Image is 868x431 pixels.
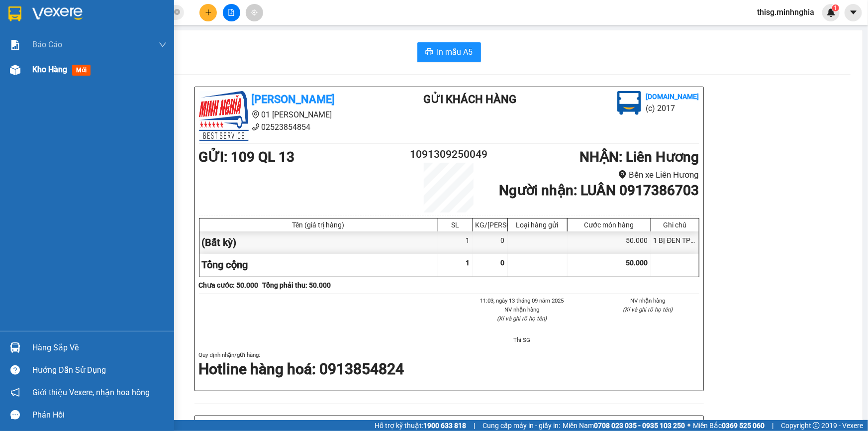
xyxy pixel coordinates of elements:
[597,296,699,305] li: NV nhận hàng
[623,306,673,313] i: (Kí và ghi rõ họ tên)
[251,9,258,16] span: aim
[10,65,20,75] img: warehouse-icon
[199,91,249,141] img: logo.jpg
[749,6,822,18] span: thisg.minhnghia
[10,40,20,50] img: solution-icon
[407,146,491,163] h2: 1091309250049
[263,281,331,289] b: Tổng phải thu: 50.000
[497,315,547,322] i: (Kí và ghi rõ họ tên)
[10,410,20,420] span: message
[563,420,685,431] span: Miền Nam
[482,420,560,431] span: Cung cấp máy in - giấy in:
[568,231,651,254] div: 50.000
[174,9,180,15] span: close-circle
[57,6,141,19] b: [PERSON_NAME]
[476,221,505,229] div: KG/[PERSON_NAME]
[8,6,21,21] img: logo-vxr
[252,110,260,118] span: environment
[827,8,836,17] img: icon-new-feature
[10,365,20,375] span: question-circle
[570,221,648,229] div: Cước món hàng
[199,149,295,165] b: GỬI : 109 QL 13
[202,259,248,271] span: Tổng cộng
[617,91,641,115] img: logo.jpg
[199,108,384,121] li: 01 [PERSON_NAME]
[4,22,190,34] li: 01 [PERSON_NAME]
[654,221,696,229] div: Ghi chú
[849,8,858,17] span: caret-down
[199,360,404,378] strong: Hotline hàng hoá: 0913854824
[687,424,690,428] span: ⚪️
[646,102,699,114] li: (c) 2017
[579,149,699,165] b: NHẬN : Liên Hương
[159,41,167,49] span: down
[722,422,765,430] strong: 0369 525 060
[4,4,54,54] img: logo.jpg
[10,388,20,397] span: notification
[4,34,190,47] li: 02523854854
[441,221,470,229] div: SL
[417,42,481,62] button: printerIn mẫu A5
[57,24,65,32] span: environment
[228,9,235,16] span: file-add
[473,231,508,254] div: 0
[199,281,259,289] b: Chưa cước : 50.000
[618,170,627,179] span: environment
[246,4,263,21] button: aim
[10,342,20,353] img: warehouse-icon
[471,335,574,344] li: Thi SG
[32,363,167,378] div: Hướng dẫn sử dụng
[834,4,837,11] span: 1
[32,65,67,74] span: Kho hàng
[205,9,212,16] span: plus
[490,168,699,182] li: Bến xe Liên Hương
[199,231,438,254] div: (Bất kỳ)
[626,259,648,267] span: 50.000
[693,420,765,431] span: Miền Bắc
[651,231,699,254] div: 1 BỊ ĐEN TPĐL
[471,296,574,305] li: 11:03, ngày 13 tháng 09 năm 2025
[32,408,167,423] div: Phản hồi
[57,36,65,44] span: phone
[594,422,685,430] strong: 0708 023 035 - 0935 103 250
[437,46,473,58] span: In mẫu A5
[474,420,475,431] span: |
[32,340,167,355] div: Hàng sắp về
[32,38,62,51] span: Báo cáo
[845,4,862,21] button: caret-down
[202,221,435,229] div: Tên (giá trị hàng)
[32,386,150,399] span: Giới thiệu Vexere, nhận hoa hồng
[423,422,466,430] strong: 1900 633 818
[499,182,699,199] b: Người nhận : LUÂN 0917386703
[199,121,384,133] li: 02523854854
[466,259,470,267] span: 1
[471,305,574,314] li: NV nhận hàng
[423,93,516,106] b: Gửi khách hàng
[252,123,260,131] span: phone
[510,221,565,229] div: Loại hàng gửi
[832,4,839,11] sup: 1
[199,4,217,21] button: plus
[174,8,180,17] span: close-circle
[223,4,240,21] button: file-add
[425,48,433,57] span: printer
[501,259,505,267] span: 0
[375,420,466,431] span: Hỗ trợ kỹ thuật:
[813,422,820,429] span: copyright
[4,62,100,79] b: GỬI : 109 QL 13
[72,65,91,76] span: mới
[772,420,773,431] span: |
[252,93,335,106] b: [PERSON_NAME]
[646,93,699,101] b: [DOMAIN_NAME]
[199,350,699,380] div: Quy định nhận/gửi hàng :
[438,231,473,254] div: 1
